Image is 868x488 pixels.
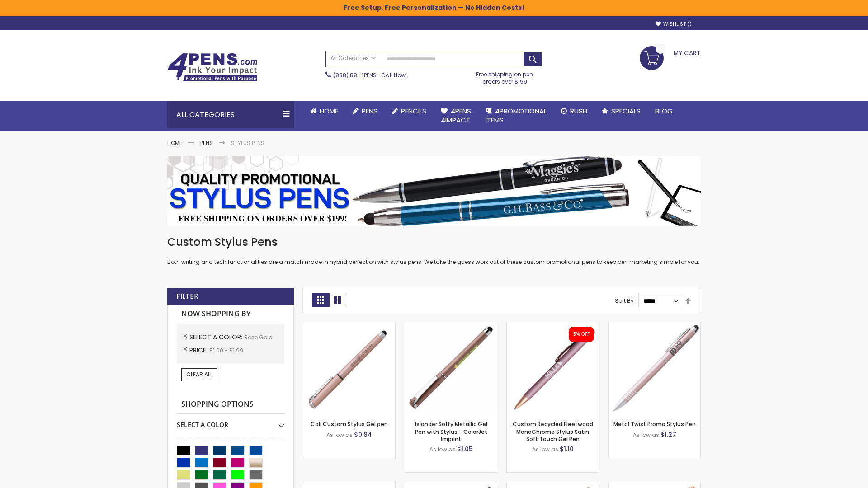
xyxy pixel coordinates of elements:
[345,101,385,121] a: Pens
[362,106,377,116] span: Pens
[189,346,209,355] span: Price
[570,106,587,116] span: Rush
[303,322,395,329] a: Cali Custom Stylus Gel pen-Rose Gold
[177,305,284,324] strong: Now Shopping by
[209,347,243,354] span: $1.00 - $1.99
[507,322,599,414] img: Custom Recycled Fleetwood MonoChrome Stylus Satin Soft Touch Gel Pen-Rose Gold
[405,322,497,414] img: Islander Softy Metallic Gel Pen with Stylus - ColorJet Imprint-Rose Gold
[478,101,554,131] a: 4PROMOTIONALITEMS
[633,431,659,439] span: As low as
[244,333,273,341] span: Rose Gold
[609,322,700,329] a: Metal Twist Promo Stylus Pen-Rose gold
[181,368,217,381] a: Clear All
[660,430,676,439] span: $1.27
[167,235,701,266] div: Both writing and tech functionalities are a match made in hybrid perfection with stylus pens. We ...
[167,235,701,249] h1: Custom Stylus Pens
[186,371,212,378] span: Clear All
[655,106,673,116] span: Blog
[486,106,547,125] span: 4PROMOTIONAL ITEMS
[611,106,641,116] span: Specials
[415,420,487,442] a: Islander Softy Metallic Gel Pen with Stylus - ColorJet Imprint
[609,322,700,414] img: Metal Twist Promo Stylus Pen-Rose gold
[326,431,353,439] span: As low as
[429,446,456,453] span: As low as
[507,322,599,329] a: Custom Recycled Fleetwood MonoChrome Stylus Satin Soft Touch Gel Pen-Rose Gold
[167,139,182,147] a: Home
[385,101,434,121] a: Pencils
[320,106,338,116] span: Home
[401,106,426,116] span: Pencils
[189,333,244,342] span: Select A Color
[532,446,558,453] span: As low as
[167,53,258,82] img: 4Pens Custom Pens and Promotional Products
[330,55,376,62] span: All Categories
[434,101,478,131] a: 4Pens4impact
[177,395,284,414] strong: Shopping Options
[354,430,372,439] span: $0.84
[167,101,294,128] div: All Categories
[560,445,574,454] span: $1.10
[457,445,473,454] span: $1.05
[326,51,380,66] a: All Categories
[200,139,213,147] a: Pens
[467,67,543,85] div: Free shipping on pen orders over $199
[613,420,696,428] a: Metal Twist Promo Stylus Pen
[656,21,692,28] a: Wishlist
[441,106,471,125] span: 4Pens 4impact
[312,293,329,307] strong: Grid
[333,71,407,79] span: - Call Now!
[594,101,648,121] a: Specials
[333,71,377,79] a: (888) 88-4PENS
[303,101,345,121] a: Home
[648,101,680,121] a: Blog
[554,101,594,121] a: Rush
[405,322,497,329] a: Islander Softy Metallic Gel Pen with Stylus - ColorJet Imprint-Rose Gold
[615,297,634,305] label: Sort By
[513,420,593,442] a: Custom Recycled Fleetwood MonoChrome Stylus Satin Soft Touch Gel Pen
[311,420,388,428] a: Cali Custom Stylus Gel pen
[303,322,395,414] img: Cali Custom Stylus Gel pen-Rose Gold
[177,414,284,429] div: Select A Color
[176,291,198,301] strong: Filter
[231,139,264,147] strong: Stylus Pens
[167,156,701,226] img: Stylus Pens
[573,331,590,338] div: 5% OFF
